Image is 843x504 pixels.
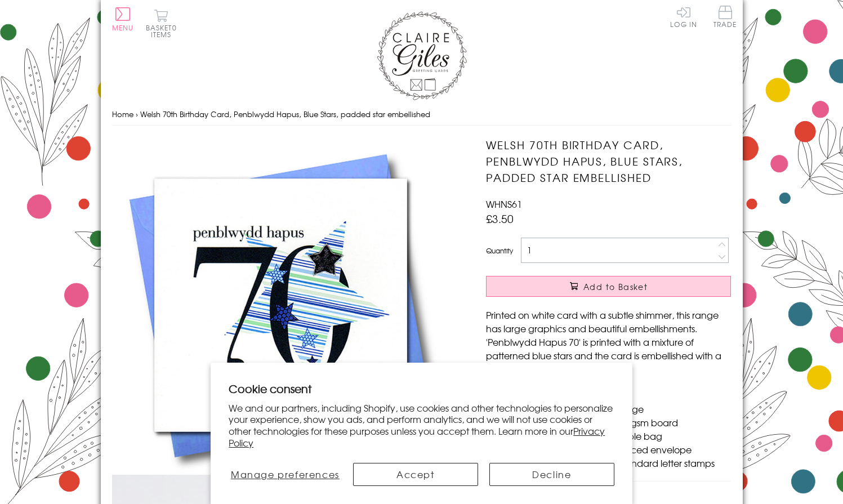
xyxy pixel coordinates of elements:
[486,211,514,226] span: £3.50
[670,6,697,28] a: Log In
[231,467,340,481] span: Manage preferences
[486,246,513,256] label: Quantity
[112,103,732,126] nav: breadcrumbs
[112,23,134,33] span: Menu
[486,197,522,211] span: WHNS61
[112,7,134,31] button: Menu
[136,109,138,119] span: ›
[140,109,430,119] span: Welsh 70th Birthday Card, Penblwydd Hapus, Blue Stars, padded star embellished
[353,463,478,486] button: Accept
[486,276,731,297] button: Add to Basket
[229,402,614,449] p: We and our partners, including Shopify, use cookies and other technologies to personalize your ex...
[229,424,605,449] a: Privacy Policy
[583,281,648,292] span: Add to Basket
[151,23,177,39] span: 0 items
[229,463,341,486] button: Manage preferences
[489,463,614,486] button: Decline
[713,6,737,30] a: Trade
[486,137,731,185] h1: Welsh 70th Birthday Card, Penblwydd Hapus, Blue Stars, padded star embellished
[146,9,177,38] button: Basket0 items
[713,6,737,28] span: Trade
[112,109,133,119] a: Home
[229,381,614,396] h2: Cookie consent
[377,11,467,100] img: Claire Giles Greetings Cards
[486,308,731,376] p: Printed on white card with a subtle shimmer, this range has large graphics and beautiful embellis...
[112,137,450,475] img: Welsh 70th Birthday Card, Penblwydd Hapus, Blue Stars, padded star embellished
